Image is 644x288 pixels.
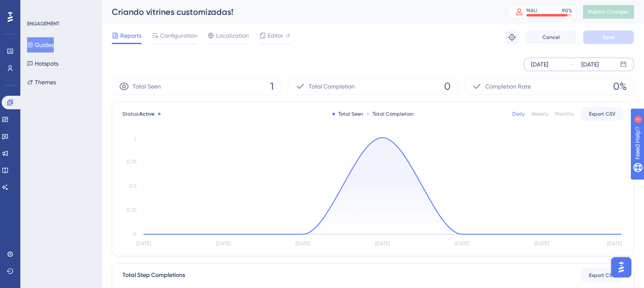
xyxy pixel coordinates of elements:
span: Publish Changes [588,8,629,15]
tspan: [DATE] [534,241,549,246]
tspan: [DATE] [296,241,310,246]
div: MAU [526,7,537,14]
tspan: [DATE] [375,241,390,246]
div: [DATE] [581,59,599,69]
span: Configuration [160,30,197,41]
tspan: 1 [135,136,136,142]
div: 90 % [562,7,572,14]
button: Export CSV [581,107,623,121]
div: [DATE] [531,59,548,69]
div: Weekly [531,111,548,117]
iframe: UserGuiding AI Assistant Launcher [608,255,634,280]
tspan: 0.25 [127,207,136,213]
tspan: 0.75 [127,159,136,165]
div: Monthly [555,111,574,117]
button: Guides [27,37,54,53]
span: Export CSV [589,111,616,117]
button: Hotspots [27,56,58,71]
div: Total Seen [332,111,363,117]
span: Save [603,34,614,41]
div: ENGAGEMENT [27,20,59,27]
span: Total Completion [309,81,355,91]
div: Total Completion [367,111,414,117]
div: Criando vitrines customizadas! [112,6,487,18]
tspan: [DATE] [216,241,230,246]
button: Save [583,30,634,44]
button: Export CSV [581,269,623,282]
span: Localization [216,30,249,41]
span: Cancel [542,34,560,41]
span: 0 [444,80,451,93]
div: Daily [512,111,525,117]
tspan: [DATE] [136,241,151,246]
span: Status: [122,111,155,117]
span: 0% [613,80,627,93]
tspan: [DATE] [607,241,622,246]
span: 1 [270,80,274,93]
span: Active [139,111,155,117]
tspan: [DATE] [455,241,469,246]
span: Export CSV [589,272,616,279]
span: Reports [120,30,141,41]
button: Publish Changes [583,5,634,19]
div: Total Step Completions [122,270,185,280]
div: 1 [59,4,61,11]
span: Completion Rate [485,81,531,91]
span: Need Help? [20,2,53,12]
tspan: 0.5 [129,183,136,189]
tspan: 0 [133,231,136,237]
span: Total Seen [133,81,161,91]
button: Themes [27,75,56,90]
button: Cancel [525,30,576,44]
span: Editor [268,30,283,41]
